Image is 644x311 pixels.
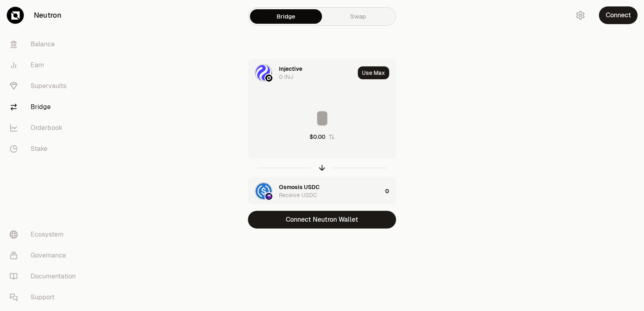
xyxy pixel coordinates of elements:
a: Documentation [3,266,87,287]
a: Support [3,287,87,308]
a: Ecosystem [3,224,87,245]
a: Earn [3,55,87,76]
button: $0.00 [310,133,335,141]
a: Bridge [250,9,322,24]
div: 0 INJ [279,73,293,81]
div: USDC LogoOsmosis LogoOsmosis USDCReceive USDC [248,177,382,205]
a: Governance [3,245,87,266]
div: INJ LogoNeutron LogoInjective0 INJ [248,59,355,87]
a: Orderbook [3,117,87,138]
img: Osmosis Logo [265,193,272,200]
img: Neutron Logo [265,74,272,82]
button: Connect [599,6,638,24]
div: Osmosis USDC [279,183,320,191]
button: Use Max [358,66,389,79]
button: USDC LogoOsmosis LogoOsmosis USDCReceive USDC0 [248,177,396,205]
a: Swap [322,9,394,24]
div: Receive USDC [279,191,317,199]
a: Balance [3,34,87,55]
a: Bridge [3,97,87,117]
div: Injective [279,65,302,73]
a: Supervaults [3,76,87,97]
img: USDC Logo [256,183,272,199]
img: INJ Logo [256,65,272,81]
button: Connect Neutron Wallet [248,211,396,229]
div: $0.00 [310,133,325,141]
a: Stake [3,138,87,159]
div: 0 [385,177,396,205]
